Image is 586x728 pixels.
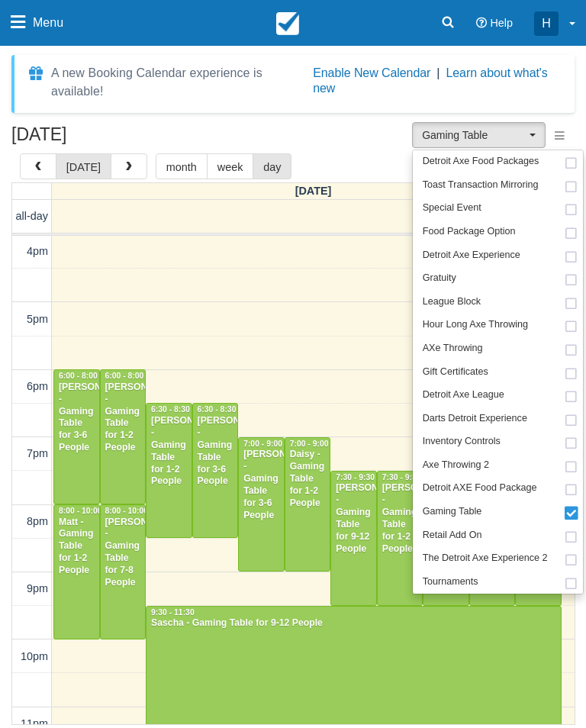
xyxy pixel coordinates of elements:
div: H [534,11,559,36]
span: Hour Long Axe Throwing [423,318,528,332]
span: AXe Throwing [423,342,483,356]
span: Darts Detroit Experience [423,412,527,426]
span: Tournaments [423,575,478,589]
span: Food Package Option [423,225,516,239]
span: Axe Throwing 2 [423,459,489,472]
span: Special Event [423,201,481,215]
i: Help [476,18,487,28]
span: Detroit Axe Food Packages [423,155,539,169]
span: League Block [423,295,481,309]
span: Inventory Controls [423,435,501,449]
img: checkfront-main-nav-mini-logo.png [276,12,299,35]
span: The Detroit Axe Experience 2 [423,552,548,565]
span: Detroit Axe League [423,388,504,402]
span: Help [490,17,513,29]
span: Gaming Table [423,505,481,519]
span: Gift Certificates [423,366,488,379]
span: Detroit AXE Food Package [423,482,537,495]
span: Toast Transaction Mirroring [423,179,539,192]
span: Gratuity [423,272,456,285]
span: Detroit Axe Experience [423,249,520,263]
span: Retail Add On [423,529,482,543]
